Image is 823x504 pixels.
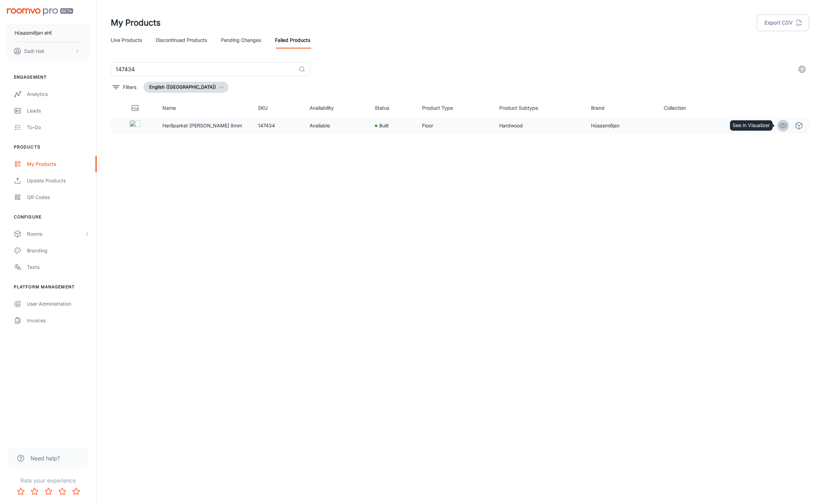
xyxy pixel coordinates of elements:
[252,98,304,118] th: SKU
[304,98,369,118] th: Availability
[586,98,659,118] th: Brand
[156,32,207,48] a: Discontinued Products
[27,247,90,254] div: Branding
[379,122,389,129] p: Built
[793,120,805,132] a: See in Virtual Samples
[123,83,136,91] p: Filters
[659,98,725,118] th: Collection
[777,120,789,132] a: See in Visualizer
[111,82,138,93] button: filter
[417,98,494,118] th: Product Type
[494,98,585,118] th: Product Subtype
[7,42,90,60] button: Daði Hall
[304,118,369,134] td: Available
[15,29,53,37] p: Húsasmiðjan ehf.
[144,82,229,93] button: English ([GEOGRAPHIC_DATA])
[55,485,69,498] button: Rate 4 star
[111,32,142,48] a: Live Products
[7,8,73,16] img: Roomvo PRO Beta
[69,485,83,498] button: Rate 5 star
[14,485,28,498] button: Rate 1 star
[221,32,261,48] a: Pending Changes
[30,454,60,462] span: Need help?
[28,485,42,498] button: Rate 2 star
[162,122,247,129] p: Harðparket [PERSON_NAME] 8mm
[27,193,90,201] div: QR Codes
[586,118,659,134] td: Húsasmiðjan
[417,118,494,134] td: Floor
[494,118,585,134] td: Hardwood
[24,47,44,55] p: Daði Hall
[6,476,91,485] p: Rate your experience
[111,62,296,76] input: Search
[157,98,253,118] th: Name
[7,24,90,42] button: Húsasmiðjan ehf.
[42,485,55,498] button: Rate 3 star
[27,107,90,115] div: Leads
[111,17,161,29] h1: My Products
[252,118,304,134] td: 147434
[795,62,809,76] button: settings
[27,90,90,98] div: Analytics
[131,104,139,112] svg: Thumbnail
[369,98,417,118] th: Status
[27,263,90,271] div: Texts
[757,15,809,31] button: Export CSV
[275,32,310,48] a: Failed Products
[27,160,90,168] div: My Products
[27,300,90,308] div: User Administration
[27,177,90,184] div: Update Products
[27,230,84,238] div: Rooms
[27,124,90,131] div: To-do
[27,317,90,324] div: Invoices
